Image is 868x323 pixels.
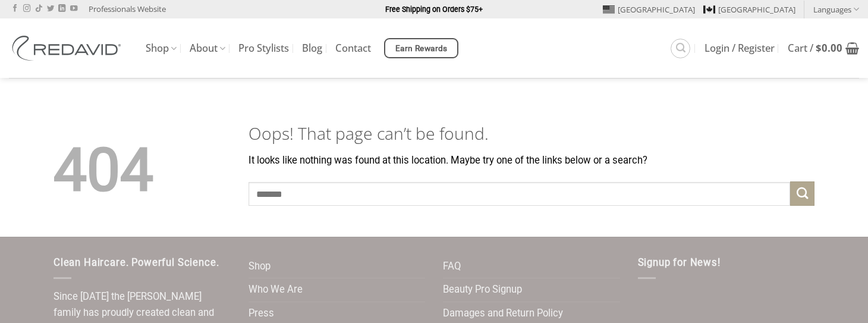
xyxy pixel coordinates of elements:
[11,5,18,13] a: Follow on Facebook
[249,123,815,145] h1: Oops! That page can’t be found.
[603,1,695,18] a: [GEOGRAPHIC_DATA]
[816,41,822,55] span: $
[35,5,42,13] a: Follow on TikTok
[238,37,289,59] a: Pro Stylists
[788,35,859,61] a: View cart
[54,257,219,268] span: Clean Haircare. Powerful Science.
[705,37,775,59] a: Login / Register
[249,278,303,302] a: Who We Are
[816,41,842,55] bdi: 0.00
[54,135,153,205] span: 404
[9,36,128,61] img: REDAVID Salon Products | United States
[384,38,458,58] a: Earn Rewards
[249,255,271,278] a: Shop
[638,257,721,268] span: Signup for News!
[788,43,842,53] span: Cart /
[790,181,814,206] button: Submit
[335,37,371,59] a: Contact
[47,5,54,13] a: Follow on Twitter
[70,5,77,13] a: Follow on YouTube
[385,5,483,14] strong: Free Shipping on Orders $75+
[249,153,815,169] p: It looks like nothing was found at this location. Maybe try one of the links below or a search?
[703,1,795,18] a: [GEOGRAPHIC_DATA]
[23,5,30,13] a: Follow on Instagram
[671,39,690,58] a: Search
[443,278,522,302] a: Beauty Pro Signup
[813,1,859,18] a: Languages
[190,37,225,60] a: About
[705,43,775,53] span: Login / Register
[302,37,322,59] a: Blog
[58,5,65,13] a: Follow on LinkedIn
[443,255,461,278] a: FAQ
[146,37,177,60] a: Shop
[395,42,448,55] span: Earn Rewards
